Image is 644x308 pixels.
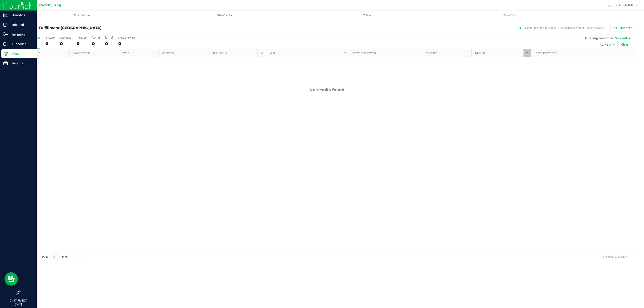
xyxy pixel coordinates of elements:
a: Deliveries [438,11,581,20]
span: [GEOGRAPHIC_DATA] [30,3,61,7]
p: Analytics [8,13,35,18]
div: [DATE] [92,36,100,39]
button: Active only [597,41,618,48]
span: [GEOGRAPHIC_DATA] [61,26,102,30]
div: In Store [45,36,55,39]
p: [DATE] [2,303,35,306]
div: 0 [60,41,71,46]
a: Customers [153,11,296,20]
span: Hi, [PERSON_NAME]! [606,3,636,7]
h3: Purchase Fulfillment: [20,26,225,30]
div: PickUps [77,36,87,39]
p: Retail [8,51,35,56]
a: State Registry ID [352,52,376,55]
a: Type [123,52,129,55]
p: Inbound [8,22,35,27]
span: Purchases [11,13,153,17]
span: Filtering on status: [585,36,614,40]
a: Last Updated By [534,52,557,55]
inline-svg: Outbound [3,42,8,46]
div: Deliveries [60,36,71,39]
span: Tills [296,13,438,17]
a: Purchases [11,11,153,20]
a: Filter [523,49,531,57]
div: 0 [118,41,135,46]
button: All Purchases [610,24,635,32]
div: Needs Review [118,36,135,39]
span: Page of 0 [38,253,70,260]
div: 0 [105,41,113,46]
input: Search Purchase ID, Original ID, State Registry ID or Customer Name... [517,25,606,31]
a: Filter [341,49,349,57]
div: 0 [92,41,100,46]
inline-svg: Reports [3,61,8,65]
p: Inventory [8,32,35,37]
a: Scheduled [212,52,232,55]
button: Clear [618,41,631,48]
inline-svg: Inbound [3,23,8,27]
a: Sync Status [73,52,90,55]
span: Customers [153,13,295,17]
a: Tills [296,11,438,20]
inline-svg: Retail [3,51,8,56]
span: No items to display [600,253,630,260]
div: 0 [77,41,87,46]
div: 0 [45,41,55,46]
a: Amount [426,52,437,55]
inline-svg: Analytics [3,13,8,17]
span: Deliveries [497,13,522,17]
span: Submitted [615,36,631,40]
div: [DATE] [105,36,113,39]
p: Reports [8,61,35,66]
iframe: Resource center [4,272,18,286]
a: Customer [261,51,275,55]
a: Ordered [162,52,174,55]
p: Outbound [8,41,35,47]
inline-svg: Inventory [3,32,8,37]
a: Status [475,51,485,55]
div: No results found. [20,87,635,92]
p: 01:17 PM EDT [2,299,35,303]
